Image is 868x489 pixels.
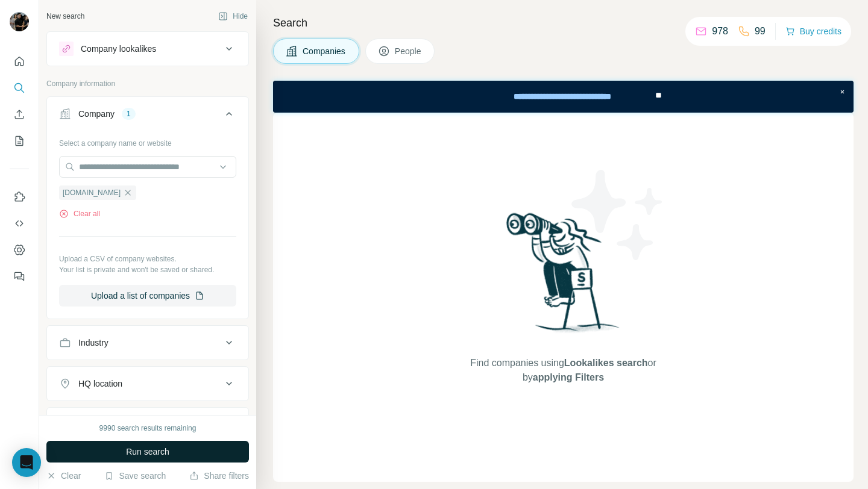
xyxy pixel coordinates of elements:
[210,7,256,25] button: Hide
[122,108,136,119] div: 1
[46,78,249,89] p: Company information
[755,24,766,39] p: 99
[564,161,672,269] img: Surfe Illustration - Stars
[47,34,248,63] button: Company lookalikes
[63,187,121,198] span: [DOMAIN_NAME]
[10,130,29,152] button: My lists
[564,358,648,368] span: Lookalikes search
[78,378,122,390] div: HQ location
[59,285,236,307] button: Upload a list of companies
[59,264,236,275] p: Your list is private and won't be saved or shared.
[47,369,248,398] button: HQ location
[47,99,248,133] button: Company1
[47,328,248,357] button: Industry
[10,51,29,72] button: Quick start
[10,266,29,287] button: Feedback
[78,108,115,120] div: Company
[533,372,604,382] span: applying Filters
[99,423,197,434] div: 9990 search results remaining
[104,470,166,482] button: Save search
[46,441,249,463] button: Run search
[12,448,41,477] div: Open Intercom Messenger
[81,43,156,55] div: Company lookalikes
[10,239,29,261] button: Dashboard
[10,12,29,31] img: Avatar
[303,45,347,57] span: Companies
[10,104,29,125] button: Enrich CSV
[59,208,100,219] button: Clear all
[395,45,423,57] span: People
[10,186,29,208] button: Use Surfe on LinkedIn
[273,14,854,31] h4: Search
[712,24,728,39] p: 978
[785,23,841,40] button: Buy credits
[10,213,29,234] button: Use Surfe API
[47,410,248,439] button: Annual revenue ($)
[59,254,236,264] p: Upload a CSV of company websites.
[189,470,249,482] button: Share filters
[10,77,29,99] button: Search
[467,356,659,385] span: Find companies using or by
[59,133,236,149] div: Select a company name or website
[78,337,108,349] div: Industry
[126,446,169,458] span: Run search
[501,210,626,344] img: Surfe Illustration - Woman searching with binoculars
[46,470,81,482] button: Clear
[273,81,854,113] iframe: Banner
[46,11,84,22] div: New search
